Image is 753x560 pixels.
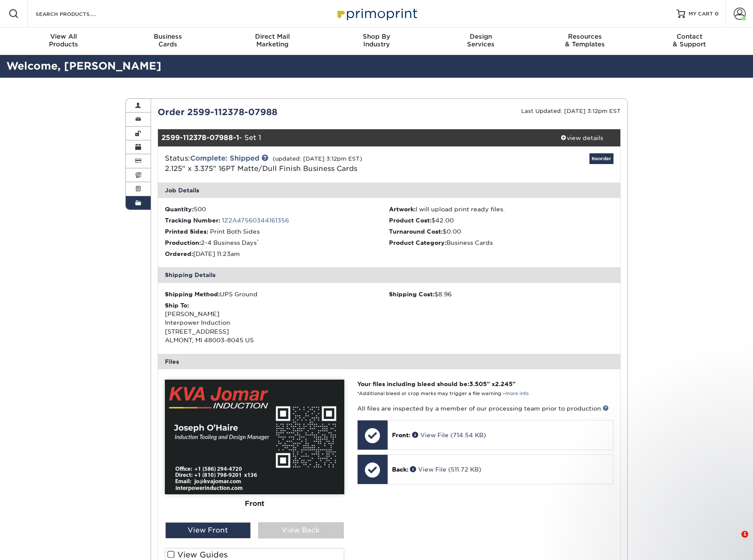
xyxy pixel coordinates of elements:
a: view details [543,129,620,146]
li: [DATE] 11:23am [165,250,389,258]
div: View Front [165,522,251,539]
div: Front [165,495,344,514]
div: Cards [116,33,220,48]
span: Design [428,33,533,40]
span: 2.245 [495,380,513,387]
a: View File (714.54 KB) [412,432,486,438]
span: Contact [637,33,741,40]
div: Marketing [220,33,325,48]
a: 1Z2A47560344161356 [222,217,289,224]
iframe: Intercom live chat [724,531,744,551]
img: Primoprint [334,4,419,23]
strong: Product Cost: [389,217,431,224]
li: 500 [165,205,389,213]
li: $42.00 [389,216,613,225]
div: Files [158,354,621,369]
a: more info [505,391,528,396]
span: Front: [392,432,410,438]
div: Services [428,33,533,48]
li: I will upload print ready files. [389,205,613,213]
span: Back: [392,466,408,473]
strong: Product Category: [389,239,446,246]
a: 2.125" x 3.375" 16PT Matte/Dull Finish Business Cards [165,164,357,173]
strong: Production: [165,239,201,246]
div: View Back [258,522,344,539]
a: View File (511.72 KB) [410,466,481,473]
span: MY CART [689,10,713,18]
strong: Turnaround Cost: [389,228,443,235]
div: Job Details [158,183,621,198]
a: Shop ByIndustry [325,27,429,55]
strong: Shipping Method: [165,291,220,298]
p: All files are inspected by a member of our processing team prior to production. [357,404,613,413]
span: Print Both Sides [210,228,260,235]
div: UPS Ground [165,290,389,298]
strong: Artwork: [389,206,416,213]
small: *Additional bleed or crop marks may trigger a file warning – [357,391,528,396]
div: [PERSON_NAME] Interpower Induction [STREET_ADDRESS] ALMONT, MI 48003-8045 US [165,301,389,345]
div: Order 2599-112378-07988 [151,106,389,119]
div: view details [543,134,620,142]
span: Shop By [325,33,429,40]
div: Status: [158,153,466,174]
div: Shipping Details [158,267,621,283]
strong: Shipping Cost: [389,291,434,298]
div: Industry [325,33,429,48]
input: SEARCH PRODUCTS..... [35,9,118,19]
strong: Ship To: [165,302,189,309]
strong: Tracking Number: [165,217,220,224]
a: DesignServices [428,27,533,55]
span: 1 [741,531,748,538]
span: View All [12,33,116,40]
strong: Ordered: [165,250,193,257]
span: Resources [533,33,637,40]
strong: Printed Sides: [165,228,208,235]
a: Direct MailMarketing [220,27,325,55]
a: Resources& Templates [533,27,637,55]
div: Products [12,33,116,48]
span: 3.505 [469,380,487,387]
span: 0 [715,11,719,17]
a: Complete: Shipped [190,154,259,162]
small: Last Updated: [DATE] 3:12pm EST [521,108,621,114]
a: View AllProducts [12,27,116,55]
a: BusinessCards [116,27,220,55]
small: (updated: [DATE] 3:12pm EST) [273,155,362,162]
span: Business [116,33,220,40]
li: 2-4 Business Days [165,238,389,247]
li: $0.00 [389,227,613,236]
a: Reorder [589,153,613,164]
span: Direct Mail [220,33,325,40]
strong: Quantity: [165,206,194,213]
div: & Templates [533,33,637,48]
strong: 2599-112378-07988-1 [161,134,239,142]
div: - Set 1 [158,129,543,146]
div: & Support [637,33,741,48]
a: Contact& Support [637,27,741,55]
li: Business Cards [389,238,613,247]
div: $8.96 [389,290,613,298]
strong: Your files including bleed should be: " x " [357,380,516,387]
